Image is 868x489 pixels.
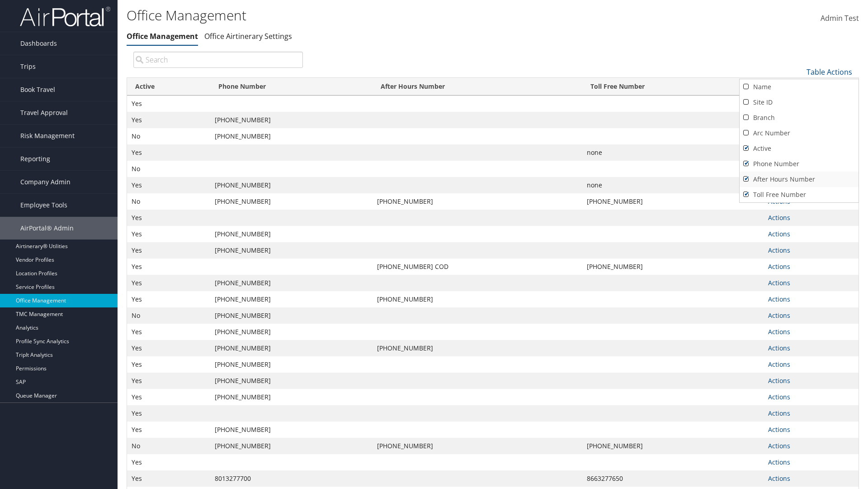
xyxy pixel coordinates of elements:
a: Phone Number [740,156,859,172]
a: Name [740,79,859,95]
a: Arc Number [740,125,859,141]
span: Company Admin [20,171,71,193]
span: AirPortal® Admin [20,217,74,240]
img: airportal-logo.png [20,6,110,27]
a: Active [740,141,859,156]
span: Risk Management [20,125,75,147]
span: Dashboards [20,32,57,55]
span: Reporting [20,148,50,170]
a: Branch [740,110,859,125]
span: Travel Approval [20,101,68,124]
a: Site ID [740,95,859,110]
span: Employee Tools [20,194,67,216]
a: Toll Free Number [740,187,859,202]
a: After Hours Number [740,172,859,187]
span: Book Travel [20,78,55,101]
span: Trips [20,55,36,78]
